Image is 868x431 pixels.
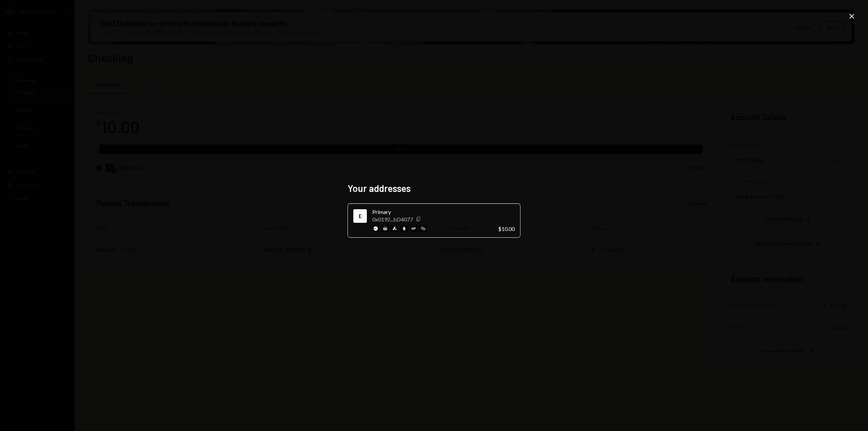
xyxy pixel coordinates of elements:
img: optimism-mainnet [410,225,417,232]
h2: Your addresses [348,182,520,195]
img: base-mainnet [372,225,379,232]
div: Ethereum [355,211,366,221]
img: arbitrum-mainnet [382,225,389,232]
img: ethereum-mainnet [401,225,408,232]
div: $10.00 [498,226,515,232]
div: 0x0192...bD4077 [372,216,413,222]
img: polygon-mainnet [420,225,427,232]
div: Primary [372,208,493,216]
img: avalanche-mainnet [391,225,398,232]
